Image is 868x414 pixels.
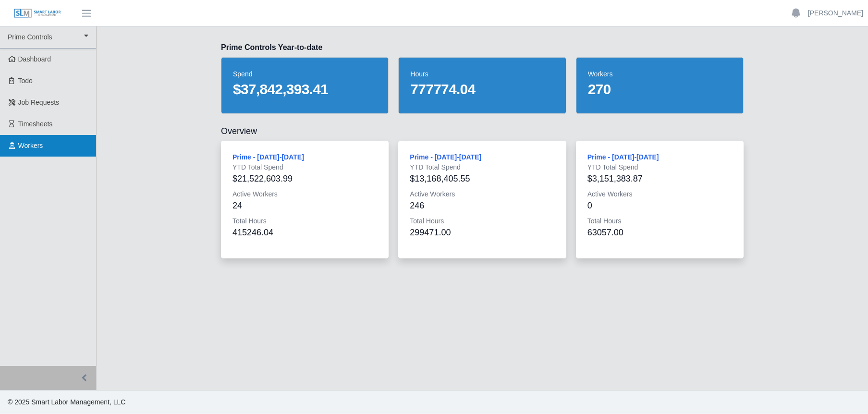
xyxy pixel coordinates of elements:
[587,189,732,199] dt: Active Workers
[410,199,554,212] div: 246
[410,81,554,98] dd: 777774.04
[587,153,659,161] a: Prime - [DATE]-[DATE]
[410,216,554,226] dt: Total Hours
[587,226,732,239] div: 63057.00
[410,189,554,199] dt: Active Workers
[587,162,732,172] dt: YTD Total Spend
[18,120,53,128] span: Timesheets
[232,162,377,172] dt: YTD Total Spend
[587,199,732,212] div: 0
[8,398,125,406] span: © 2025 Smart Labor Management, LLC
[232,172,377,185] div: $21,522,603.99
[410,172,554,185] div: $13,168,405.55
[18,55,51,63] span: Dashboard
[232,216,377,226] dt: Total Hours
[588,81,732,98] dd: 270
[587,172,732,185] div: $3,151,383.87
[18,98,60,106] span: Job Requests
[808,8,863,18] a: [PERSON_NAME]
[233,69,377,79] dt: spend
[221,42,744,53] h3: Prime Controls Year-to-date
[221,125,744,137] h2: Overview
[233,81,377,98] dd: $37,842,393.41
[410,162,554,172] dt: YTD Total Spend
[587,216,732,226] dt: Total Hours
[410,153,481,161] a: Prime - [DATE]-[DATE]
[410,226,554,239] div: 299471.00
[232,189,377,199] dt: Active Workers
[13,8,61,19] img: SLM Logo
[232,226,377,239] div: 415246.04
[18,142,43,149] span: Workers
[410,69,554,79] dt: hours
[232,153,304,161] a: Prime - [DATE]-[DATE]
[232,199,377,212] div: 24
[588,69,732,79] dt: workers
[18,77,33,85] span: Todo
